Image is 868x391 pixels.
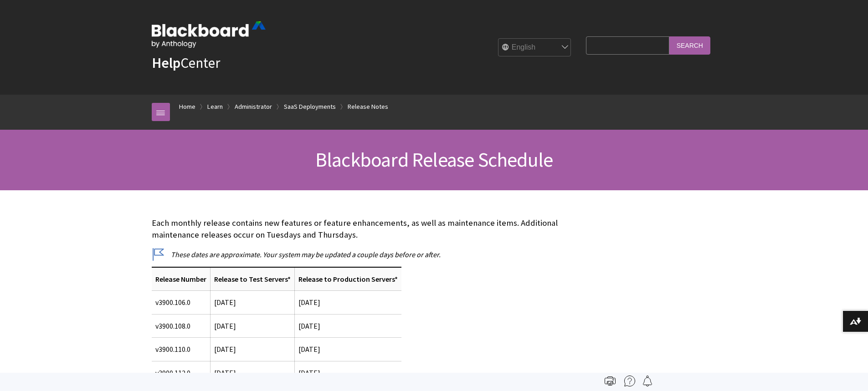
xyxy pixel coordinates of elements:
[179,101,195,112] a: Home
[152,54,180,72] strong: Help
[152,217,582,241] p: Each monthly release contains new features or feature enhancements, as well as maintenance items....
[624,376,635,386] img: More help
[210,291,294,314] td: [DATE]
[210,267,294,291] th: Release to Test Servers*
[642,376,653,386] img: Follow this page
[669,36,710,54] input: Search
[210,338,294,361] td: [DATE]
[152,249,582,259] p: These dates are approximate. Your system may be updated a couple days before or after.
[152,361,211,384] td: v3900.112.0
[298,368,320,377] span: [DATE]
[214,368,236,377] span: [DATE]
[605,376,616,386] img: Print
[315,147,553,172] span: Blackboard Release Schedule
[207,101,223,112] a: Learn
[152,338,211,361] td: v3900.110.0
[284,101,336,112] a: SaaS Deployments
[235,101,272,112] a: Administrator
[152,314,211,337] td: v3900.108.0
[498,39,571,57] select: Site Language Selector
[294,338,401,361] td: [DATE]
[294,291,401,314] td: [DATE]
[152,291,211,314] td: v3900.106.0
[294,267,401,291] th: Release to Production Servers*
[210,314,294,337] td: [DATE]
[152,267,211,291] th: Release Number
[348,101,388,112] a: Release Notes
[152,54,220,72] a: HelpCenter
[152,21,266,48] img: Blackboard by Anthology
[294,314,401,337] td: [DATE]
